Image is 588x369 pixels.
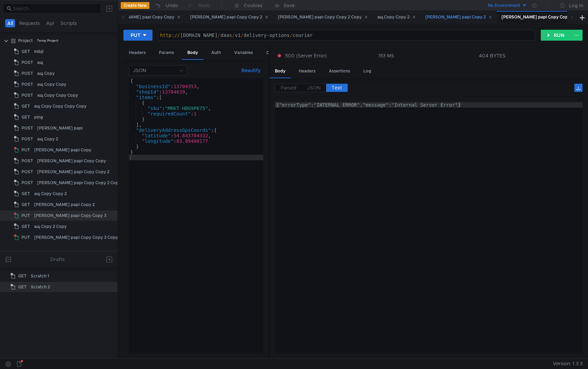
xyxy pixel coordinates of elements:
div: ащ Copy Copy Copy Copy [34,101,86,111]
div: [PERSON_NAME] papi [37,123,83,133]
button: Requests [17,19,42,27]
span: GET [22,221,30,232]
div: Log [358,65,377,78]
button: Scripts [58,19,79,27]
span: JSON [307,85,321,91]
input: Search... [13,5,97,12]
div: ащ Copy Copy 2 [377,14,416,21]
div: ащ Copy [37,68,55,79]
span: Text [332,85,342,91]
span: POST [22,167,33,177]
div: Temp Project [37,36,58,46]
div: Project [18,36,33,46]
button: Api [44,19,56,27]
span: PUT [22,210,30,221]
div: [PERSON_NAME] papi Copy Copy 3 [34,210,106,221]
span: Parsed [281,85,296,91]
span: GET [22,200,30,210]
span: POST [22,123,33,133]
div: ащ [37,57,43,68]
button: Redo [183,0,215,11]
div: ащ Copy 2 Copy [34,221,67,232]
button: Beautify [239,66,263,74]
span: GET [18,271,27,281]
div: ащ Copy Copy 2 [34,189,67,199]
span: GET [22,112,30,122]
button: PUT [123,30,152,41]
div: ащ Copy Copy [37,79,66,90]
span: GET [18,282,27,292]
div: [PERSON_NAME] papi Copy Copy 3 [502,14,580,21]
div: PUT [131,31,141,39]
span: GET [22,46,30,57]
span: Version: 1.3.3 [553,359,583,369]
div: Save [283,3,295,8]
div: Auth [206,46,226,59]
div: Scratch 2 [31,282,50,292]
div: [PERSON_NAME] papi Copy 2 [34,200,95,210]
span: GET [22,189,30,199]
div: [PERSON_NAME] papi Copy Copy 3 Copy [34,232,118,243]
button: All [5,19,15,27]
button: Undo [149,0,183,11]
div: lnlbjl [34,46,43,57]
span: 500 (Server Error) [285,52,327,59]
span: PUT [22,145,30,155]
div: Variables [229,46,258,59]
div: [PERSON_NAME] papi Copy [34,145,91,155]
div: Other [261,46,283,59]
span: POST [22,134,33,144]
div: [PERSON_NAME] papi Copy Copy 2 Copy [278,14,368,21]
div: Headers [123,46,151,59]
div: Drafts [50,255,65,263]
div: [PERSON_NAME] papi Copy Copy 2 Copy [37,178,121,188]
span: POST [22,57,33,68]
div: [PERSON_NAME] papi Copy Copy [106,14,181,21]
div: Cookies [244,1,263,10]
div: ащ Copy Copy Copy [37,90,78,100]
div: [PERSON_NAME] papi Copy Copy 2 [190,14,268,21]
span: POST [22,178,33,188]
div: No Environment [488,2,520,9]
div: Undo [165,1,178,10]
div: Scratch 1 [31,271,49,281]
span: GET [22,101,30,111]
div: [PERSON_NAME] papi Copy Copy [37,156,106,166]
div: Body [269,65,291,78]
div: Body [182,46,203,60]
button: RUN [541,30,571,41]
span: POST [22,156,33,166]
button: Create New [121,2,149,9]
div: Params [153,46,179,59]
div: 153 MS [378,53,394,59]
span: POST [22,90,33,100]
div: Headers [293,65,321,78]
div: Log In [569,1,583,10]
span: POST [22,68,33,79]
div: Redo [198,1,210,10]
div: ping [34,112,43,122]
div: Assertions [323,65,356,78]
div: [PERSON_NAME] papi Copy 2 [425,14,492,21]
span: POST [22,79,33,90]
div: [PERSON_NAME] papi Copy Copy 2 [37,167,109,177]
div: 404 BYTES [479,53,506,59]
span: PUT [22,232,30,243]
div: ащ Copy 2 [37,134,58,144]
